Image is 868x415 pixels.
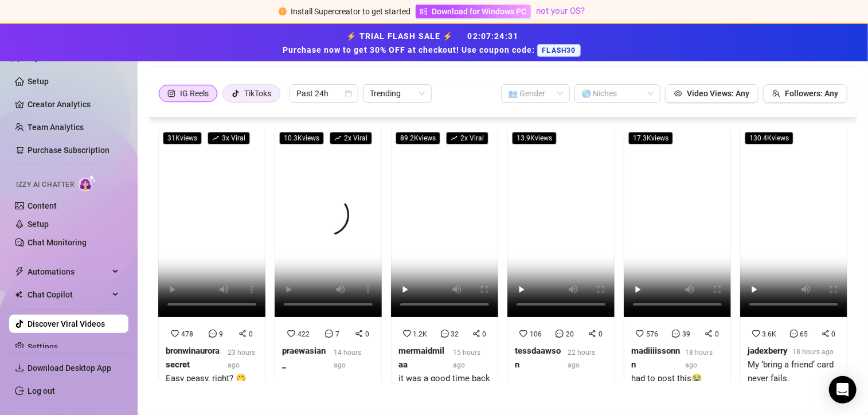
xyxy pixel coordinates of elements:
span: message [209,330,217,338]
a: Download for Windows PC [416,5,531,18]
a: Purchase Subscription [28,141,119,159]
strong: mermaidmilaa [398,346,444,370]
strong: Purchase now to get 30% OFF at checkout! Use coupon code: [283,45,537,54]
a: 13.9Kviews106200tessdaawson22 hours ago [507,127,615,415]
span: Followers: Any [785,89,838,98]
span: 23 hours ago [228,349,255,369]
span: 0 [249,330,253,338]
span: instagram [167,89,175,97]
img: Chat Copilot [15,291,22,299]
div: had to post this😭 [631,372,724,386]
span: Past 24h [296,85,351,102]
span: download [15,363,24,373]
a: Discover Viral Videos [28,319,105,328]
span: message [325,330,333,338]
span: rise [451,135,458,142]
span: share-alt [588,330,596,338]
div: My ‘bring a friend’ card never fails. [748,358,840,385]
span: 10.3K views [279,132,324,144]
a: 17.3Kviews576390madiiiissonnn18 hours agohad to post this😭 [624,127,731,415]
a: 31Kviewsrise3x Viral47890bronwinaurorasecret23 hours agoEasy peasy, right? 🤭 [158,127,265,415]
span: 422 [298,330,310,338]
span: 576 [646,330,658,338]
span: 18 hours ago [792,348,834,356]
span: Download for Windows PC [432,5,527,18]
a: Content [28,201,57,210]
span: exclamation-circle [279,7,287,15]
span: 3 x Viral [208,132,250,144]
button: Followers: Any [763,84,847,103]
span: 15 hours ago [453,349,480,369]
span: Install Supercreator to get started [291,7,411,16]
div: Easy peasy, right? 🤭 [166,372,258,386]
span: rise [334,135,341,142]
a: 130.4Kviews3.6K650jadexberry18 hours agoMy ‘bring a friend’ card never fails. [740,127,847,415]
a: Creator Analytics [28,95,119,113]
div: it was a good time back then😂 [398,372,491,399]
a: 10.3Kviewsrise2x Viral42270praewasian_14 hours ago [275,127,382,415]
span: tik-tok [232,89,240,97]
div: TikToks [244,85,271,102]
strong: tessdaawson [515,346,561,370]
span: share-alt [238,330,247,338]
span: 7 [335,330,339,338]
span: 13.9K views [512,132,557,144]
span: message [790,330,798,338]
span: 1.2K [413,330,428,338]
span: 0 [715,330,719,338]
strong: jadexberry [748,346,788,356]
a: not your OS? [537,6,585,16]
span: team [772,89,780,97]
span: windows [420,7,428,15]
span: thunderbolt [15,267,24,276]
span: Automations [28,263,109,281]
span: 0 [832,330,836,338]
span: Trending [370,85,425,102]
span: 0 [599,330,603,338]
button: Video Views: Any [665,84,758,103]
strong: ⚡ TRIAL FLASH SALE ⚡ [283,32,585,54]
span: rise [212,135,219,142]
span: message [556,330,564,338]
span: 32 [451,330,459,338]
span: 31K views [163,132,202,144]
span: 130.4K views [745,132,793,144]
span: Download Desktop App [28,363,111,373]
strong: madiiiissonnn [631,346,680,370]
span: 39 [682,330,690,338]
span: 0 [483,330,487,338]
span: eye [674,89,682,97]
span: heart [403,330,411,338]
span: 18 hours ago [685,349,713,369]
span: 0 [365,330,369,338]
span: share-alt [472,330,480,338]
span: heart [519,330,527,338]
span: Chat Copilot [28,285,109,304]
span: 89.2K views [396,132,440,144]
span: heart [287,330,295,338]
div: IG Reels [180,85,209,102]
a: 89.2Kviewsrise2x Viral1.2K320mermaidmilaa15 hours agoit was a good time back then😂 [391,127,498,415]
span: 14 hours ago [334,349,361,369]
span: 65 [800,330,808,338]
span: 2 x Viral [446,132,488,144]
a: Setup [28,220,49,229]
span: message [672,330,680,338]
span: 478 [181,330,193,338]
a: Team Analytics [28,123,84,132]
span: 20 [566,330,574,338]
span: share-alt [355,330,363,338]
span: share-alt [705,330,713,338]
strong: bronwinaurorasecret [166,346,220,370]
span: 22 hours ago [568,349,595,369]
span: Video Views: Any [687,89,749,98]
span: 3.6K [763,330,777,338]
span: message [441,330,449,338]
span: heart [752,330,760,338]
span: heart [636,330,644,338]
span: 9 [219,330,223,338]
span: 2 x Viral [330,132,372,144]
span: share-alt [822,330,830,338]
span: 02 : 07 : 24 : 31 [468,32,519,41]
span: 106 [530,330,542,338]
